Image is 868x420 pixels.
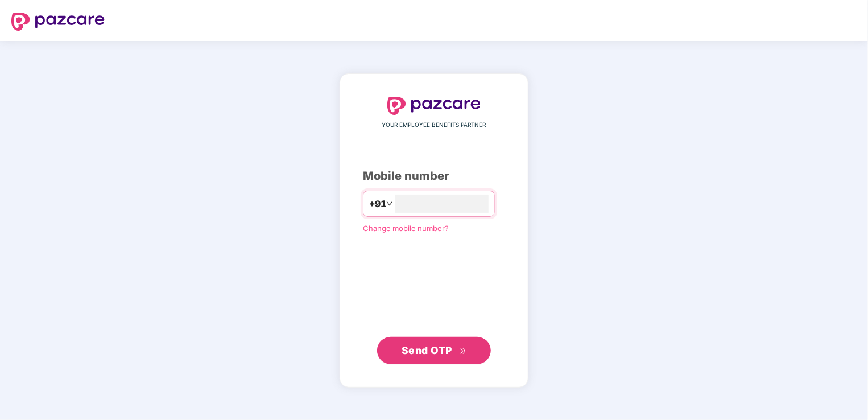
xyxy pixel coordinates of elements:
[387,97,481,115] img: logo
[402,344,452,356] span: Send OTP
[377,337,491,364] button: Send OTPdouble-right
[11,13,105,31] img: logo
[460,348,467,355] span: double-right
[363,224,449,233] a: Change mobile number?
[386,200,393,207] span: down
[382,121,486,130] span: YOUR EMPLOYEE BENEFITS PARTNER
[363,167,505,185] div: Mobile number
[369,197,386,211] span: +91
